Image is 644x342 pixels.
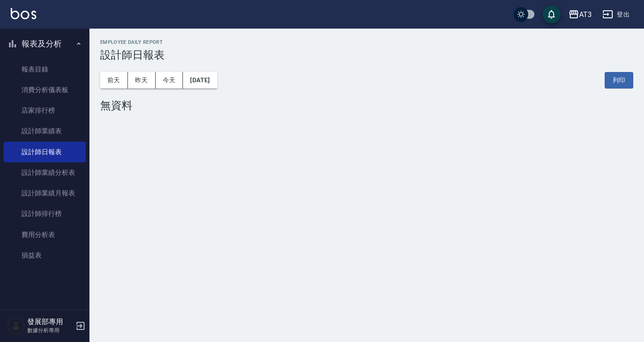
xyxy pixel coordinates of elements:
[579,9,592,20] div: AT3
[4,80,86,100] a: 消費分析儀表板
[183,72,217,89] button: [DATE]
[100,72,128,89] button: 前天
[4,142,86,162] a: 設計師日報表
[100,39,633,45] h2: Employee Daily Report
[4,32,86,55] button: 報表及分析
[27,317,73,326] h5: 發展部專用
[4,162,86,183] a: 設計師業績分析表
[11,8,36,19] img: Logo
[100,99,633,112] div: 無資料
[128,72,156,89] button: 昨天
[4,183,86,203] a: 設計師業績月報表
[605,72,633,89] button: 列印
[156,72,183,89] button: 今天
[4,203,86,224] a: 設計師排行榜
[27,326,73,334] p: 數據分析專用
[4,224,86,245] a: 費用分析表
[542,5,560,23] button: save
[4,100,86,121] a: 店家排行榜
[599,6,633,23] button: 登出
[4,59,86,80] a: 報表目錄
[100,49,633,61] h3: 設計師日報表
[4,245,86,266] a: 損益表
[565,5,595,24] button: AT3
[4,121,86,141] a: 設計師業績表
[7,317,25,335] img: Person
